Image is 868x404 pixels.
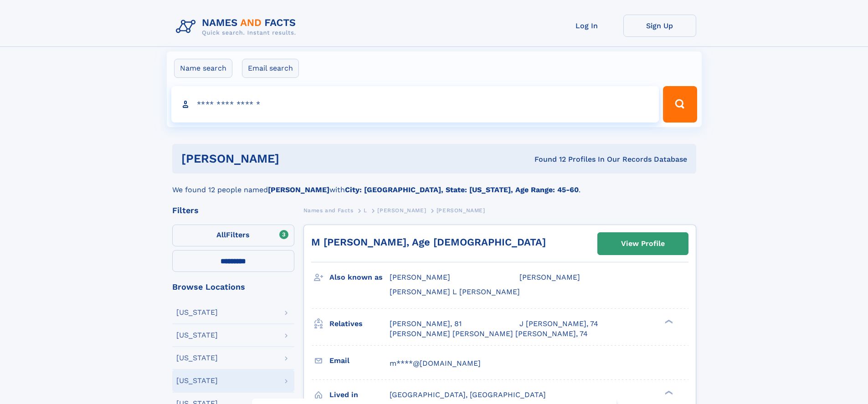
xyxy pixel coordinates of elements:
span: [PERSON_NAME] [519,273,580,281]
label: Name search [174,59,232,78]
div: ❯ [663,389,673,395]
h1: [PERSON_NAME] [181,153,407,164]
b: City: [GEOGRAPHIC_DATA], State: [US_STATE], Age Range: 45-60 [345,185,579,194]
div: [US_STATE] [176,377,218,384]
a: Names and Facts [303,205,354,216]
a: M [PERSON_NAME], Age [DEMOGRAPHIC_DATA] [311,236,546,248]
span: All [216,230,226,239]
div: ❯ [663,318,673,324]
label: Filters [172,225,294,246]
span: L [364,207,367,214]
span: [PERSON_NAME] [377,207,426,214]
label: Email search [242,59,299,78]
img: Logo Names and Facts [172,15,303,39]
input: search input [171,86,659,123]
div: Browse Locations [172,283,294,291]
button: Search Button [663,86,697,123]
a: L [364,205,367,216]
a: Sign Up [623,15,696,37]
div: [US_STATE] [176,354,218,362]
h3: Lived in [329,387,390,403]
a: J [PERSON_NAME], 74 [519,319,598,329]
span: [PERSON_NAME] L [PERSON_NAME] [390,287,520,296]
div: We found 12 people named with . [172,174,696,195]
span: [PERSON_NAME] [437,207,485,214]
h3: Email [329,353,390,368]
b: [PERSON_NAME] [268,185,329,194]
div: [US_STATE] [176,309,218,316]
a: [PERSON_NAME] [PERSON_NAME] [PERSON_NAME], 74 [390,329,588,339]
a: View Profile [598,233,688,255]
span: [PERSON_NAME] [390,273,450,281]
div: Filters [172,206,294,215]
h3: Also known as [329,270,390,285]
span: [GEOGRAPHIC_DATA], [GEOGRAPHIC_DATA] [390,390,546,399]
a: Log In [550,15,623,37]
div: Found 12 Profiles In Our Records Database [407,154,687,164]
h3: Relatives [329,316,390,332]
div: [US_STATE] [176,332,218,339]
a: [PERSON_NAME], 81 [390,319,462,329]
a: [PERSON_NAME] [377,205,426,216]
div: View Profile [621,233,665,254]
